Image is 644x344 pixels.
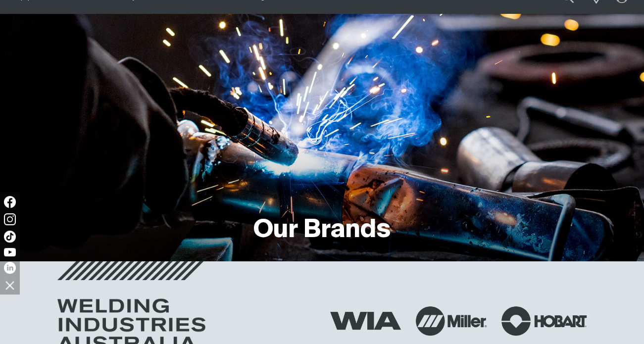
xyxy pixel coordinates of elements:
[1,277,18,294] img: hide socials
[330,312,401,330] img: WIA
[4,231,16,243] img: TikTok
[416,306,487,336] img: Miller
[4,196,16,208] img: Facebook
[4,213,16,225] img: Instagram
[501,306,587,336] img: Hobart
[4,262,16,274] img: LinkedIn
[253,214,391,246] h1: Our Brands
[4,248,16,256] img: YouTube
